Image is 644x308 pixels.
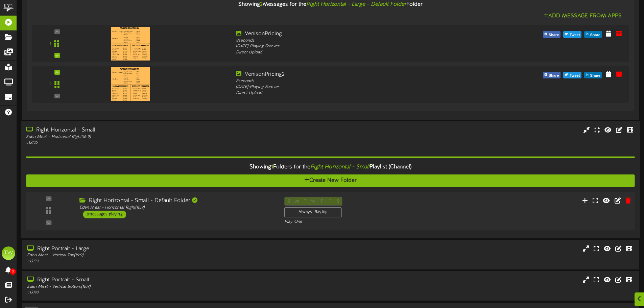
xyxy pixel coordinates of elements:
span: Tweet [568,31,581,39]
div: Right Horizontal - Small [26,126,274,134]
div: [DATE] - Playing Forever [236,44,474,49]
div: Eden Meat - Vertical Top ( 16:9 ) [27,253,274,258]
span: Share [547,72,560,79]
div: VenisonPricing2 [236,71,474,78]
button: Share [584,72,602,78]
button: Add Message From Apps [541,12,624,20]
button: Share [543,72,561,78]
button: Share [543,31,561,38]
span: Share [547,31,560,39]
span: 2 [260,1,263,7]
div: Direct Upload [236,90,474,96]
div: # 13146 [26,140,274,146]
i: Right Horizontal - Small [310,164,369,170]
button: Share [584,31,602,38]
button: Tweet [563,72,581,78]
div: 8 seconds [236,38,474,44]
span: 0 [10,268,16,275]
div: Direct Upload [236,50,474,55]
span: Share [589,31,602,39]
span: Tweet [568,72,581,79]
div: Play One [284,219,428,225]
div: Right Portrait - Large [27,245,274,253]
div: Right Portrait - Small [27,276,274,284]
img: e0580067-6241-4680-8355-b3214f92e1e2.png [111,27,150,61]
i: Right Horizontal - Large - Default Folder [306,1,406,7]
div: # 13140 [27,290,274,295]
div: Eden Meat - Vertical Bottom ( 16:9 ) [27,284,274,290]
span: 1 [271,164,273,170]
div: VenisonPricing [236,30,474,38]
img: aab4b900-652a-4961-b754-2c87a2165400.png [111,67,150,101]
button: Create New Folder [26,174,635,187]
div: Eden Meat - Horizontal Right ( 16:9 ) [26,134,274,140]
span: Share [589,72,602,79]
div: Always Playing [284,207,341,217]
div: Eden Meat - Horizontal Right ( 16:9 ) [79,205,274,211]
div: TW [2,246,15,260]
div: Showing Folders for the Playlist (Channel) [21,160,640,174]
div: 8 seconds [236,78,474,84]
button: Tweet [563,31,581,38]
div: 3 messages playing [83,211,126,218]
div: [DATE] - Playing Forever [236,84,474,90]
div: Right Horizontal - Small - Default Folder [79,197,274,205]
div: # 13139 [27,259,274,264]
